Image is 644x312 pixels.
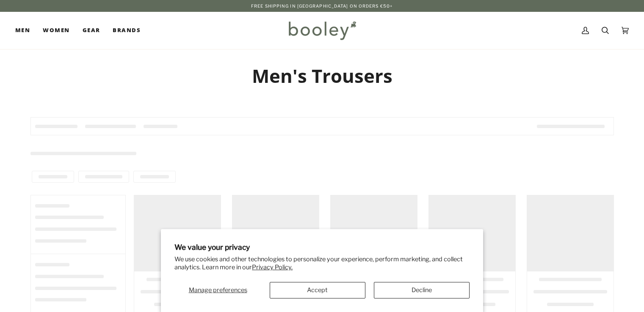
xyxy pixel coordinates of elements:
[252,263,293,271] a: Privacy Policy.
[174,255,470,271] p: We use cookies and other technologies to personalize your experience, perform marketing, and coll...
[36,12,76,49] a: Women
[251,3,393,9] p: Free Shipping in [GEOGRAPHIC_DATA] on Orders €50+
[174,243,470,252] h2: We value your privacy
[374,282,470,298] button: Decline
[76,12,107,49] a: Gear
[43,26,69,35] span: Women
[270,282,365,298] button: Accept
[106,12,147,49] a: Brands
[83,26,100,35] span: Gear
[30,64,614,88] h1: Men's Trousers
[15,26,30,35] span: Men
[113,26,141,35] span: Brands
[174,282,261,298] button: Manage preferences
[189,286,247,294] span: Manage preferences
[15,12,36,49] a: Men
[285,18,359,43] img: Booley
